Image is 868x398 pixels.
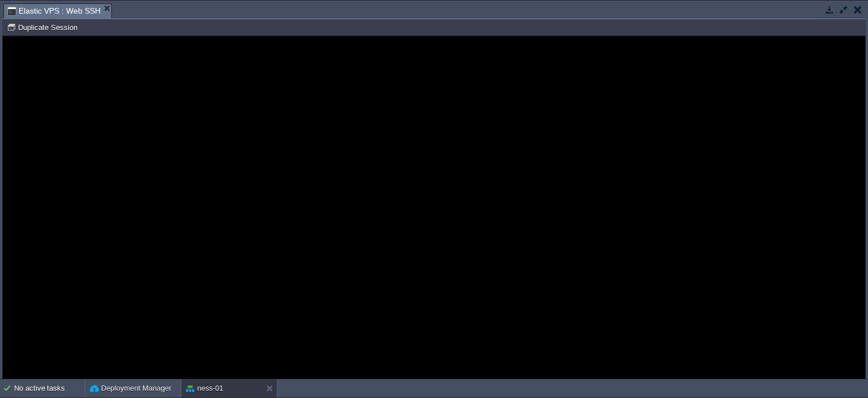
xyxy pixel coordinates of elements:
[186,383,223,394] button: ness-01
[90,383,171,394] button: Deployment Manager
[7,22,81,32] button: Duplicate Session
[14,379,85,397] div: No active tasks
[7,4,101,18] span: Elastic VPS : Web SSH
[3,36,865,379] iframe: To enrich screen reader interactions, please activate Accessibility in Grammarly extension settings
